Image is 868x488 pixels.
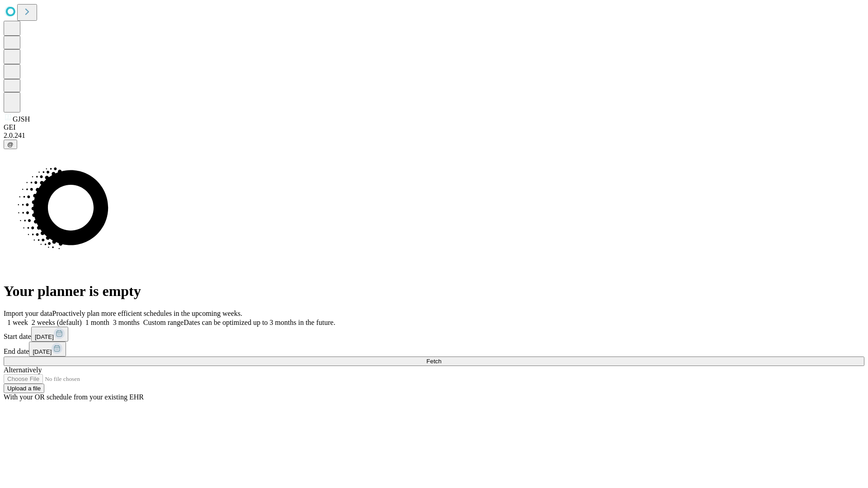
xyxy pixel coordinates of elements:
span: [DATE] [33,348,52,355]
span: Alternatively [4,366,42,374]
button: [DATE] [29,342,66,357]
span: [DATE] [35,333,54,340]
span: Dates can be optimized up to 3 months in the future. [184,319,335,326]
span: Import your data [4,310,52,317]
span: 1 week [7,319,28,326]
span: Custom range [143,319,184,326]
span: 1 month [85,319,109,326]
span: Fetch [426,358,441,365]
button: Upload a file [4,384,44,393]
div: 2.0.241 [4,131,864,140]
button: [DATE] [31,327,68,342]
span: 2 weeks (default) [32,319,82,326]
span: GJSH [13,115,30,123]
div: GEI [4,123,864,131]
span: Proactively plan more efficient schedules in the upcoming weeks. [52,310,242,317]
span: 3 months [113,319,140,326]
span: @ [7,141,14,148]
h1: Your planner is empty [4,283,864,300]
div: Start date [4,327,864,342]
span: With your OR schedule from your existing EHR [4,393,144,401]
div: End date [4,342,864,357]
button: @ [4,140,17,149]
button: Fetch [4,357,864,366]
